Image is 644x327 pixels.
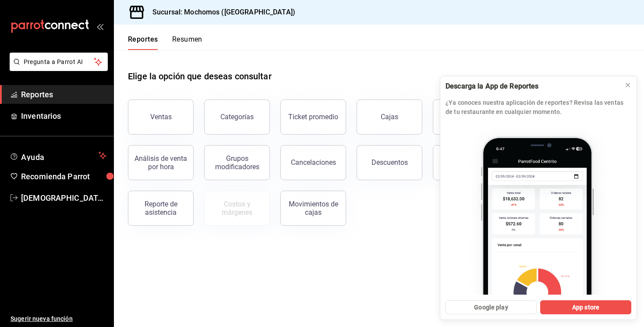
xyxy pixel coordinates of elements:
div: Categorías [220,113,254,121]
h3: Sucursal: Mochomos ([GEOGRAPHIC_DATA]) [145,7,295,18]
button: Grupos modificadores [204,145,270,180]
span: Recomienda Parrot [21,171,106,182]
div: Cancelaciones [291,158,336,167]
button: App store [540,300,631,314]
a: Cajas [357,100,422,135]
span: [DEMOGRAPHIC_DATA][PERSON_NAME] [21,192,106,204]
button: open_drawer_menu [96,23,103,30]
div: Ventas [150,113,172,121]
button: Pregunta a Parrot AI [10,53,108,71]
span: Reportes [21,89,106,100]
button: Órdenes [433,100,499,135]
button: Ventas [128,100,194,135]
button: Categorías [204,100,270,135]
button: Cancelaciones [280,145,346,180]
span: App store [572,303,599,312]
div: Reporte de asistencia [134,200,188,217]
div: Ticket promedio [288,113,338,121]
div: navigation tabs [128,35,202,50]
div: Cajas [381,112,399,122]
span: Google play [474,303,508,312]
div: Grupos modificadores [210,154,264,171]
p: ¿Ya conoces nuestra aplicación de reportes? Revisa las ventas de tu restaurante en cualquier mome... [446,98,631,117]
button: Resumen [172,35,202,50]
button: Movimientos de cajas [280,191,346,226]
button: Contrata inventarios para ver este reporte [204,191,270,226]
button: Google play [446,300,537,314]
button: Reportes [128,35,158,50]
button: Datos de clientes [433,145,499,180]
h1: Elige la opción que deseas consultar [128,70,272,83]
div: Costos y márgenes [210,200,264,217]
button: Análisis de venta por hora [128,145,194,180]
div: Descarga la App de Reportes [446,82,617,91]
div: Descuentos [372,158,408,167]
a: Pregunta a Parrot AI [6,64,108,73]
span: Pregunta a Parrot AI [24,57,94,67]
div: Análisis de venta por hora [134,154,188,171]
button: Descuentos [357,145,422,180]
span: Inventarios [21,110,106,122]
span: Sugerir nueva función [11,314,106,323]
span: Ayuda [21,150,95,161]
img: parrot app_2.png [446,122,631,295]
button: Reporte de asistencia [128,191,194,226]
div: Movimientos de cajas [286,200,340,217]
div: Datos de clientes [439,158,492,167]
button: Ticket promedio [280,100,346,135]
